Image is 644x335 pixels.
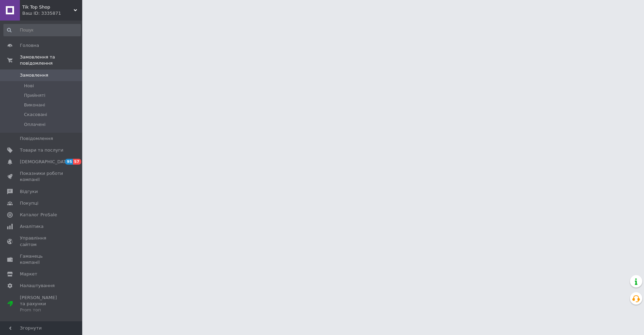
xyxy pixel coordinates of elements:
span: Налаштування [20,283,55,289]
span: Виконані [24,102,45,108]
span: [PERSON_NAME] та рахунки [20,295,63,313]
span: Головна [20,42,39,49]
span: Оплачені [24,121,46,128]
span: Скасовані [24,112,47,118]
span: Замовлення та повідомлення [20,54,82,66]
span: Замовлення [20,72,48,78]
span: Нові [24,83,34,89]
span: Відгуки [20,189,38,195]
span: Аналітика [20,223,44,230]
div: Prom топ [20,307,63,313]
span: Гаманець компанії [20,253,63,266]
div: Ваш ID: 3335871 [22,10,82,16]
span: Товари та послуги [20,147,63,153]
span: 57 [73,159,81,165]
span: 95 [65,159,73,165]
span: Каталог ProSale [20,212,57,218]
span: Управління сайтом [20,235,63,247]
span: Маркет [20,271,37,277]
span: [DEMOGRAPHIC_DATA] [20,159,71,165]
span: Прийняті [24,92,45,99]
span: Покупці [20,200,38,206]
span: Показники роботи компанії [20,170,63,183]
span: Повідомлення [20,136,53,142]
input: Пошук [3,24,81,36]
span: Tik Top Shop [22,4,74,10]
